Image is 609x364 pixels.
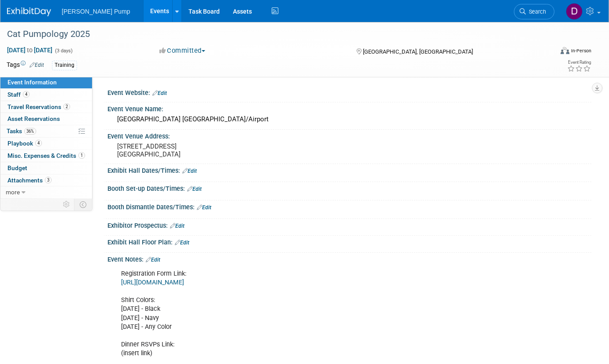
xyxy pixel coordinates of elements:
td: Personalize Event Tab Strip [59,199,74,210]
a: Playbook4 [0,138,92,149]
a: Edit [152,90,167,96]
a: Attachments3 [0,175,92,186]
a: Edit [197,204,211,211]
span: 4 [23,91,30,98]
a: Tasks36% [0,125,92,137]
span: 1 [78,152,85,159]
div: Exhibitor Prospectus: [107,219,591,230]
div: Exhibit Hall Floor Plan: [107,236,591,247]
img: Format-Inperson.png [561,47,569,54]
span: 4 [35,140,42,146]
span: [PERSON_NAME] Pump [62,8,130,15]
div: Event Format [505,46,591,59]
a: Edit [182,168,197,174]
div: Event Venue Address: [107,130,591,141]
span: Staff [7,91,30,98]
a: Budget [0,162,92,174]
a: Misc. Expenses & Credits1 [0,150,92,162]
img: ExhibitDay [7,7,51,16]
a: [URL][DOMAIN_NAME] [121,279,184,286]
div: Cat Pumpology 2025 [4,26,542,42]
span: Search [526,8,546,15]
div: Event Rating [567,60,591,65]
td: Tags [7,60,44,70]
div: Registration Form Link: Shirt Colors: [DATE] - Black [DATE] - Navy [DATE] - Any Color Dinner RSVP... [115,265,497,362]
div: Booth Dismantle Dates/Times: [107,200,591,212]
a: Edit [170,223,185,229]
a: Asset Reservations [0,113,92,125]
span: more [6,189,20,196]
div: Event Website: [107,86,591,98]
span: Budget [7,164,27,171]
span: Playbook [7,140,42,147]
button: Committed [156,46,209,55]
a: Edit [30,62,44,68]
span: Event Information [7,79,57,86]
div: [GEOGRAPHIC_DATA] [GEOGRAPHIC_DATA]/Airport [114,113,585,126]
span: Asset Reservations [7,115,60,122]
a: Event Information [0,76,92,88]
div: Exhibit Hall Dates/Times: [107,164,591,175]
span: Misc. Expenses & Credits [7,152,85,159]
a: Edit [175,240,189,246]
span: Attachments [7,177,52,184]
span: 3 [45,177,52,183]
span: Travel Reservations [7,103,70,110]
a: more [0,186,92,198]
span: 36% [24,128,36,135]
a: Travel Reservations2 [0,101,92,113]
a: Edit [187,186,202,192]
span: 2 [63,103,70,110]
a: Search [514,4,554,19]
img: Del Ritz [566,3,583,20]
span: (3 days) [54,48,73,54]
div: In-Person [571,47,591,54]
div: Event Venue Name: [107,102,591,113]
span: [GEOGRAPHIC_DATA], [GEOGRAPHIC_DATA] [363,48,473,55]
span: [DATE] [DATE] [7,46,53,54]
a: Staff4 [0,89,92,101]
div: Event Notes: [107,253,591,264]
span: Tasks [7,127,36,135]
span: to [26,47,34,54]
pre: [STREET_ADDRESS] [GEOGRAPHIC_DATA] [117,142,299,158]
td: Toggle Event Tabs [74,199,92,210]
div: Training [52,61,77,70]
a: Edit [146,257,160,263]
div: Booth Set-up Dates/Times: [107,182,591,193]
